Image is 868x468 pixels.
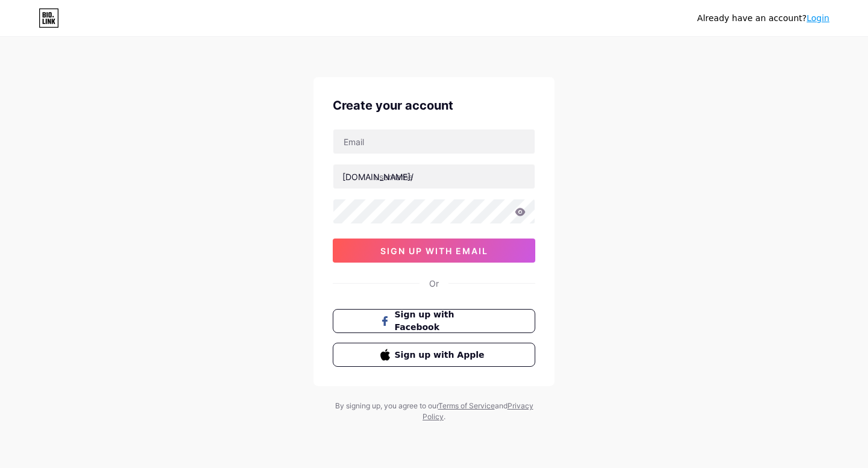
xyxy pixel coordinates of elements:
[332,401,536,422] div: By signing up, you agree to our and .
[333,343,535,367] button: Sign up with Apple
[429,277,439,290] div: Or
[333,129,535,154] input: Email
[333,164,535,189] input: username
[342,170,414,183] div: [DOMAIN_NAME]/
[380,246,488,256] span: sign up with email
[333,239,535,263] button: sign up with email
[395,308,488,334] span: Sign up with Facebook
[438,401,495,410] a: Terms of Service
[395,349,488,361] span: Sign up with Apple
[333,309,535,333] button: Sign up with Facebook
[807,13,829,23] a: Login
[333,96,535,114] div: Create your account
[697,12,829,25] div: Already have an account?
